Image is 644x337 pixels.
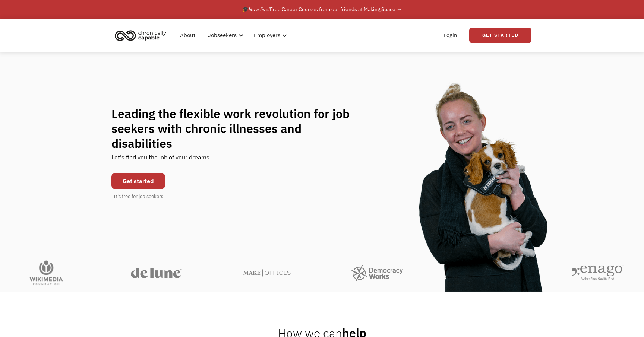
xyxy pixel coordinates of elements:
[439,23,462,47] a: Login
[111,151,209,169] div: Let's find you the job of your dreams
[111,173,165,189] a: Get started
[114,193,163,200] div: It's free for job seekers
[203,23,246,47] div: Jobseekers
[249,23,289,47] div: Employers
[208,31,237,40] div: Jobseekers
[469,28,531,43] a: Get Started
[176,23,200,47] a: About
[242,5,402,14] div: 🎓 Free Career Courses from our friends at Making Space →
[249,6,270,13] em: Now live!
[111,106,364,151] h1: Leading the flexible work revolution for job seekers with chronic illnesses and disabilities
[113,27,172,44] a: home
[113,27,168,44] img: Chronically Capable logo
[254,31,280,40] div: Employers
